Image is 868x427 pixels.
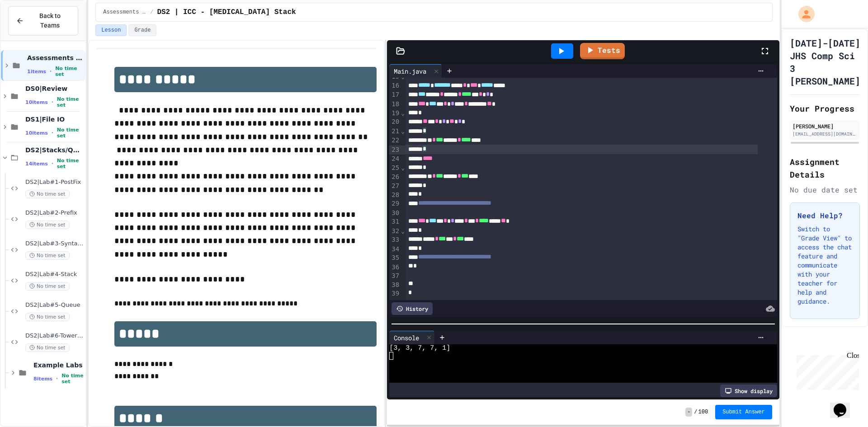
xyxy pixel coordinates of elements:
div: 19 [389,109,401,118]
span: • [56,375,58,382]
h2: Your Progress [790,102,860,115]
span: Back to Teams [29,11,71,30]
a: Tests [580,43,625,59]
div: 20 [389,117,401,127]
span: No time set [61,373,84,385]
span: Submit Answer [722,408,765,416]
span: No time set [57,96,84,108]
div: 23 [389,145,401,155]
span: • [52,99,53,106]
span: DS1|File IO [25,115,84,123]
div: 25 [389,164,401,173]
span: DS0|Review [25,84,84,93]
iframe: chat widget [830,391,859,418]
div: 17 [389,90,401,99]
span: No time set [25,313,70,321]
span: Assessments Labs [DATE] - [DATE] [27,54,84,62]
span: No time set [25,190,70,198]
span: Fold line [401,127,405,135]
span: / [694,408,697,416]
div: Show display [720,385,777,397]
span: No time set [25,251,70,260]
span: 10 items [25,99,48,105]
div: Main.java [389,66,431,76]
span: • [52,129,53,136]
div: 24 [389,155,401,164]
div: 32 [389,227,401,236]
div: 35 [389,253,401,263]
div: History [392,302,433,315]
span: Example Labs [33,361,84,369]
div: 37 [389,272,401,281]
div: Chat with us now!Close [4,4,62,57]
span: No time set [57,127,84,139]
span: 100 [698,408,708,416]
span: DS2|Lab#5-Queue [25,301,84,309]
span: - [685,408,692,417]
span: DS2|Lab#6-Tower of [GEOGRAPHIC_DATA](Extra Credit) [25,332,84,340]
span: [3, 3, 7, 7, 1] [389,344,450,352]
div: 22 [389,136,401,145]
button: Grade [128,24,156,36]
p: Switch to "Grade View" to access the chat feature and communicate with your teacher for help and ... [797,225,852,306]
button: Lesson [95,24,127,36]
span: Assessments Labs 2025 - 2026 [103,9,146,16]
div: 38 [389,281,401,290]
span: Fold line [401,164,405,171]
span: 8 items [33,376,52,382]
div: 29 [389,199,401,208]
div: No due date set [790,184,860,195]
span: No time set [57,158,84,169]
div: Console [389,333,424,343]
div: Console [389,331,435,344]
span: No time set [25,221,70,229]
span: No time set [25,343,70,352]
span: 14 items [25,161,48,167]
div: 36 [389,263,401,272]
span: DS2|Stacks/Queues [25,146,84,154]
div: [PERSON_NAME] [793,122,857,130]
div: 16 [389,81,401,90]
div: 39 [389,289,401,298]
span: Fold line [401,109,405,117]
div: [EMAIL_ADDRESS][DOMAIN_NAME] [793,131,857,137]
div: My Account [789,4,817,24]
div: 33 [389,235,401,244]
div: 18 [389,100,401,109]
span: No time set [25,282,70,291]
span: DS2|Lab#4-Stack [25,271,84,278]
div: 30 [389,209,401,218]
span: DS2|Lab#1-PostFix [25,178,84,186]
h3: Need Help? [797,210,852,221]
span: Fold line [401,227,405,235]
span: • [50,68,52,75]
div: Main.java [389,64,442,78]
button: Submit Answer [715,405,772,419]
span: No time set [55,66,84,77]
div: 27 [389,182,401,191]
div: 21 [389,127,401,136]
div: 28 [389,191,401,200]
span: / [150,9,153,16]
span: • [52,160,53,167]
span: DS2|Lab#2-Prefix [25,209,84,217]
h1: [DATE]-[DATE] JHS Comp Sci 3 [PERSON_NAME] [790,37,860,87]
span: DS2|Lab#3-Syntax Checker [25,240,84,248]
span: DS2 | ICC - Stutter Stack [157,7,296,18]
div: 31 [389,217,401,226]
iframe: chat widget [793,352,859,390]
span: 1 items [27,69,46,75]
button: Back to Teams [8,6,78,35]
h2: Assignment Details [790,155,860,181]
div: 34 [389,245,401,254]
span: 10 items [25,130,48,136]
div: 26 [389,173,401,182]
